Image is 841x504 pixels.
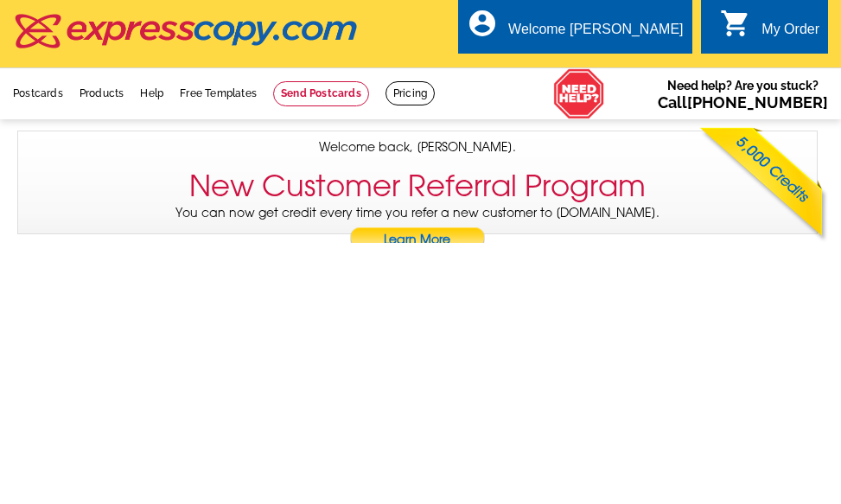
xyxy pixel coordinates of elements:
a: [PHONE_NUMBER] [687,93,828,112]
a: Postcards [13,87,63,99]
span: Welcome back, [PERSON_NAME]. [319,138,516,156]
i: account_circle [467,8,498,39]
div: My Order [761,22,819,46]
img: help [553,68,605,119]
a: shopping_cart My Order [720,19,819,41]
i: shopping_cart [720,8,751,39]
a: Learn More [349,227,486,253]
p: You can now get credit every time you refer a new customer to [DOMAIN_NAME]. [18,204,817,253]
a: Help [140,87,163,99]
div: Welcome [PERSON_NAME] [508,22,683,46]
a: Products [80,87,124,99]
span: Need help? Are you stuck? [658,77,828,112]
h3: New Customer Referral Program [189,169,646,204]
span: Call [658,93,828,112]
a: Free Templates [180,87,257,99]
